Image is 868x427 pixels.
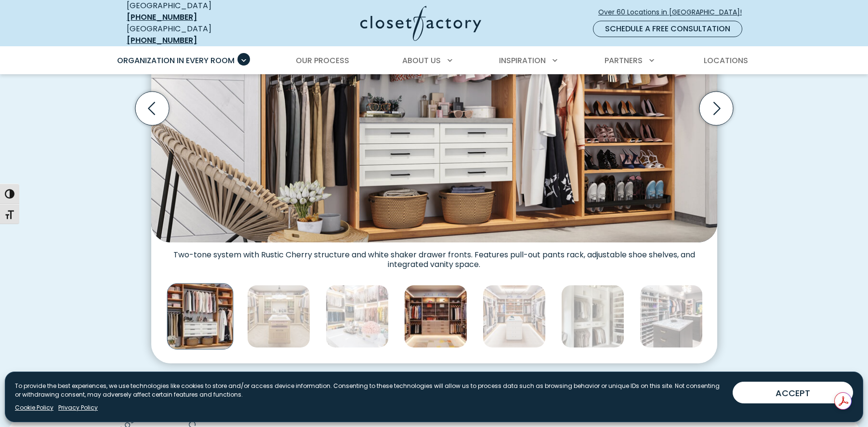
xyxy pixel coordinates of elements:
img: Walk-in closet with Slab drawer fronts, LED-lit upper cubbies, double-hang rods, divided shelving... [404,285,467,348]
img: Reach-in closet with Two-tone system with Rustic Cherry structure and White Shaker drawer fronts.... [167,283,233,350]
span: Our Process [296,55,349,66]
span: Organization in Every Room [117,55,235,66]
button: Next slide [696,88,737,129]
span: Inspiration [499,55,546,66]
a: [PHONE_NUMBER] [127,35,197,46]
nav: Primary Menu [110,47,758,74]
img: Custom white melamine system with triple-hang wardrobe rods, gold-tone hanging hardware, and inte... [326,285,389,348]
a: Over 60 Locations in [GEOGRAPHIC_DATA]! [598,4,750,21]
a: [PHONE_NUMBER] [127,12,197,23]
span: Locations [704,55,748,66]
p: To provide the best experiences, we use technologies like cookies to store and/or access device i... [15,382,725,399]
a: Cookie Policy [15,403,53,412]
a: Privacy Policy [58,403,98,412]
img: Glass-top island, velvet-lined jewelry drawers, and LED wardrobe lighting. Custom cabinetry in Rh... [247,285,310,348]
button: ACCEPT [733,382,853,403]
a: Schedule a Free Consultation [593,21,742,37]
img: Elegant luxury closet with floor-to-ceiling storage, LED underlighting, valet rods, glass shelvin... [483,285,546,348]
img: Closet Factory Logo [360,6,481,41]
span: Over 60 Locations in [GEOGRAPHIC_DATA]! [598,7,750,17]
span: About Us [402,55,441,66]
figcaption: Two-tone system with Rustic Cherry structure and white shaker drawer fronts. Features pull-out pa... [151,242,717,269]
img: Modern custom closet with dual islands, extensive shoe storage, hanging sections for men’s and wo... [640,285,703,348]
button: Previous slide [132,88,173,129]
div: [GEOGRAPHIC_DATA] [127,23,266,46]
span: Partners [605,55,643,66]
img: White custom closet shelving, open shelving for shoes, and dual hanging sections for a curated wa... [561,285,624,348]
